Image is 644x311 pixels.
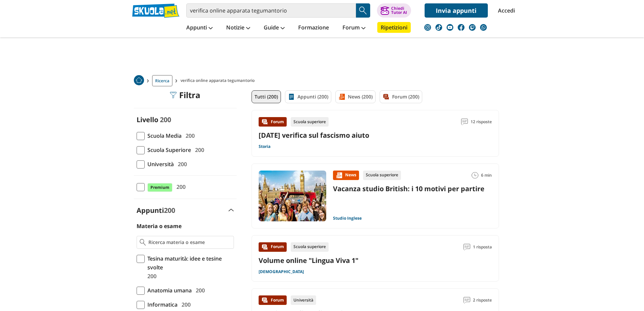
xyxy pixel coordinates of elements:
img: Forum contenuto [261,244,268,250]
a: Formazione [296,22,331,34]
span: Informatica [145,300,177,309]
a: Volume online "Lingua Viva 1" [259,256,358,265]
div: Chiedi Tutor AI [391,6,407,15]
span: 200 [192,146,204,154]
a: Forum (200) [380,90,422,103]
img: Cerca appunti, riassunti o versioni [358,5,368,16]
a: [DEMOGRAPHIC_DATA] [259,269,304,274]
img: Commenti lettura [463,244,470,250]
label: Livello [137,115,158,124]
a: Appunti [185,22,214,34]
img: facebook [458,24,464,31]
div: Forum [259,295,287,305]
a: Storia [259,144,270,149]
img: Tempo lettura [472,172,478,179]
a: Ripetizioni [377,22,411,33]
div: Università [291,295,316,305]
span: 1 risposta [473,242,492,252]
span: Università [145,160,174,169]
span: verifica online apparata tegumantorio [181,75,257,86]
img: instagram [424,24,431,31]
span: Scuola Superiore [145,146,191,154]
span: 200 [160,115,171,124]
a: Tutti (200) [252,90,281,103]
div: Forum [259,242,287,252]
div: Scuola superiore [363,171,401,180]
img: Filtra filtri mobile [170,92,176,98]
span: 6 min [481,171,492,180]
a: Appunti (200) [285,90,331,103]
span: 200 [193,286,205,295]
img: News filtro contenuto [338,93,345,100]
span: Anatomia umana [145,286,192,295]
img: Forum contenuto [261,118,268,125]
a: Guide [262,22,286,34]
a: Invia appunti [425,3,488,18]
img: Home [134,75,144,85]
input: Ricerca materia o esame [148,239,231,246]
div: News [333,171,359,180]
span: 200 [179,300,191,309]
img: Commenti lettura [461,118,468,125]
a: Notizie [224,22,252,34]
a: Ricerca [152,75,172,86]
img: WhatsApp [480,24,487,31]
img: Commenti lettura [463,297,470,304]
img: Forum filtro contenuto [383,93,389,100]
img: tiktok [435,24,442,31]
span: Scuola Media [145,131,182,140]
span: Premium [147,183,172,192]
a: Home [134,75,144,86]
span: 200 [175,160,187,169]
a: [DATE] verifica sul fascismo aiuto [259,131,369,140]
img: twitch [469,24,476,31]
span: 200 [183,131,195,140]
a: Forum [341,22,367,34]
img: Apri e chiudi sezione [229,209,234,212]
label: Materia o esame [137,222,182,230]
a: News (200) [335,90,376,103]
img: Ricerca materia o esame [140,239,146,246]
label: Appunti [137,206,175,215]
a: Accedi [498,3,512,18]
div: Filtra [170,90,200,100]
a: Studio Inglese [333,216,362,221]
button: Search Button [356,3,370,18]
span: 200 [145,272,157,281]
span: 200 [174,182,186,191]
img: youtube [447,24,453,31]
img: Forum contenuto [261,297,268,304]
span: 2 risposte [473,295,492,305]
img: Immagine news [259,171,326,221]
span: 12 risposte [471,117,492,127]
span: 200 [164,206,175,215]
input: Cerca appunti, riassunti o versioni [186,3,356,18]
span: Tesina maturità: idee e tesine svolte [145,254,234,272]
img: Appunti filtro contenuto [288,93,295,100]
div: Scuola superiore [291,242,329,252]
button: ChiediTutor AI [377,3,411,18]
div: Forum [259,117,287,127]
a: Vacanza studio British: i 10 motivi per partire [333,184,484,193]
div: Scuola superiore [291,117,329,127]
img: News contenuto [336,172,342,179]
